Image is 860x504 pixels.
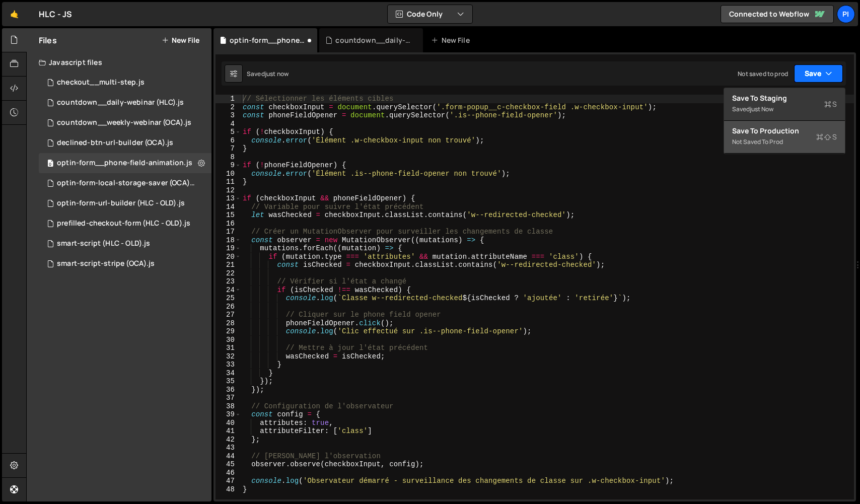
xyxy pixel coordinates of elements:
[216,211,241,220] div: 15
[216,319,241,328] div: 28
[216,485,241,494] div: 48
[216,228,241,236] div: 17
[216,294,241,303] div: 25
[27,52,211,73] div: Javascript files
[57,219,190,228] div: prefilled-checkout-form (HLC - OLD).js
[216,352,241,361] div: 32
[39,73,211,93] div: 12485/44230.js
[732,136,837,148] div: Not saved to prod
[39,213,211,234] div: 12485/30566.js
[216,377,241,386] div: 35
[216,194,241,203] div: 13
[216,303,241,311] div: 26
[732,103,837,115] div: Saved
[216,311,241,319] div: 27
[216,269,241,278] div: 22
[216,369,241,378] div: 34
[216,444,241,452] div: 43
[57,118,191,127] div: countdown__weekly-webinar (OCA).js
[216,344,241,352] div: 31
[431,35,473,45] div: New File
[216,153,241,162] div: 8
[824,99,837,109] span: S
[738,69,788,78] div: Not saved to prod
[57,98,184,107] div: countdown__daily-webinar (HLC).js
[732,93,837,103] div: Save to Staging
[216,186,241,195] div: 12
[216,145,241,153] div: 7
[57,259,155,268] div: smart-script-stripe (OCA).js
[39,8,72,20] div: HLC - JS
[750,105,773,113] div: just now
[39,35,57,46] h2: Files
[216,220,241,228] div: 16
[216,203,241,211] div: 14
[39,113,211,133] div: 12485/44533.js
[724,121,845,154] button: Save to ProductionS Not saved to prod
[57,179,196,188] div: optin-form-local-storage-saver (OCA).js
[216,361,241,369] div: 33
[216,436,241,444] div: 42
[39,93,211,113] div: 12485/44535.js
[2,2,27,26] a: 🤙
[216,394,241,402] div: 37
[39,173,215,193] div: 12485/44580.js
[57,159,192,168] div: optin-form__phone-field-animation.js
[216,327,241,336] div: 29
[57,199,185,208] div: optin-form-url-builder (HLC - OLD).js
[162,36,199,44] button: New File
[837,5,855,23] a: Pi
[216,128,241,136] div: 5
[794,64,843,83] button: Save
[47,160,53,168] span: 0
[216,452,241,461] div: 44
[39,153,211,173] div: 12485/47516.js
[216,103,241,112] div: 2
[388,5,472,23] button: Code Only
[57,138,173,148] div: declined-btn-url-builder (OCA).js
[39,133,211,153] div: 12485/44528.js
[216,410,241,419] div: 39
[721,5,834,23] a: Connected to Webflow
[216,236,241,245] div: 18
[335,35,411,45] div: countdown__daily-webinar (HLC).js
[216,120,241,128] div: 4
[216,136,241,145] div: 6
[732,126,837,136] div: Save to Production
[216,402,241,411] div: 38
[216,170,241,178] div: 10
[216,261,241,269] div: 21
[724,88,845,121] button: Save to StagingS Savedjust now
[247,69,289,78] div: Saved
[216,336,241,344] div: 30
[216,244,241,253] div: 19
[39,254,211,274] div: 12485/36924.js
[816,132,837,142] span: S
[216,277,241,286] div: 23
[216,95,241,103] div: 1
[216,427,241,436] div: 41
[57,78,145,87] div: checkout__multi-step.js
[39,193,211,213] div: 12485/31057.js
[230,35,305,45] div: optin-form__phone-field-animation.js
[724,88,845,154] div: Code Only
[216,419,241,427] div: 40
[216,469,241,477] div: 46
[265,69,289,78] div: just now
[216,178,241,186] div: 11
[57,239,150,248] div: smart-script (HLC - OLD).js
[39,234,211,254] div: 12485/43913.js
[216,477,241,485] div: 47
[216,253,241,261] div: 20
[216,460,241,469] div: 45
[216,161,241,170] div: 9
[216,111,241,120] div: 3
[216,286,241,295] div: 24
[216,386,241,394] div: 36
